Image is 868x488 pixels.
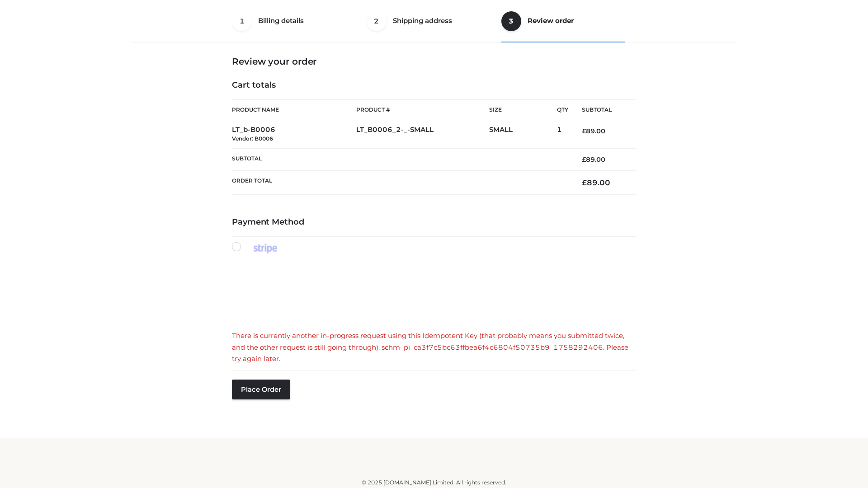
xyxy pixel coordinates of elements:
[232,120,356,149] td: LT_b-B0006
[582,155,605,164] bdi: 89.00
[232,380,290,399] button: Place order
[557,120,568,149] td: 1
[232,148,568,170] th: Subtotal
[232,80,636,90] h4: Cart totals
[232,217,636,227] h4: Payment Method
[356,120,489,149] td: LT_B0006_2-_-SMALL
[232,56,636,67] h3: Review your order
[557,99,568,120] th: Qty
[582,127,586,135] span: £
[232,135,273,142] small: Vendor: B0006
[582,155,586,164] span: £
[134,478,734,487] div: © 2025 [DOMAIN_NAME] Limited. All rights reserved.
[582,178,610,187] bdi: 89.00
[582,178,587,187] span: £
[582,127,605,135] bdi: 89.00
[232,330,636,365] div: There is currently another in-progress request using this Idempotent Key (that probably means you...
[232,99,356,120] th: Product Name
[489,100,552,120] th: Size
[230,263,634,320] iframe: Secure payment input frame
[568,100,636,120] th: Subtotal
[232,171,568,195] th: Order Total
[489,120,557,149] td: SMALL
[356,99,489,120] th: Product #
